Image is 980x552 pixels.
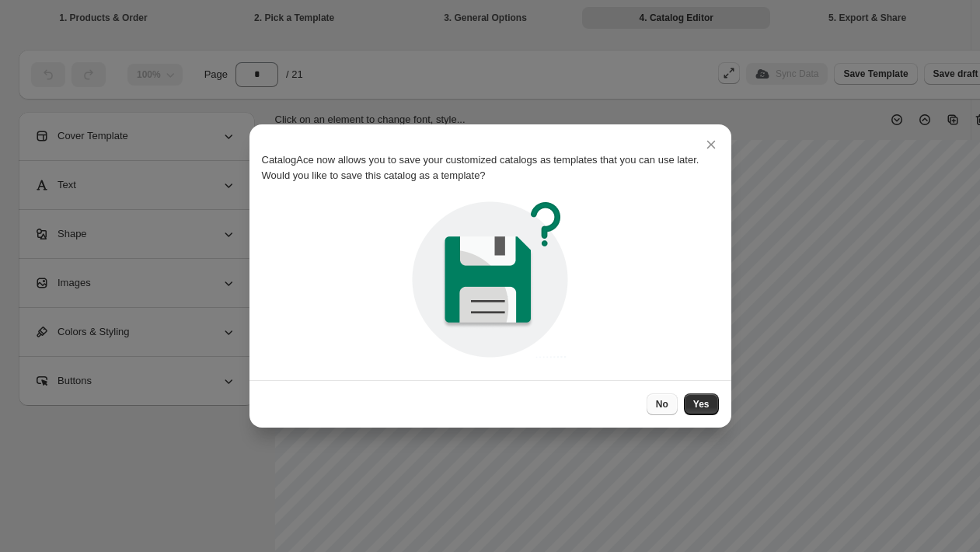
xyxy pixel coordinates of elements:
[406,196,574,363] img: pickTemplate
[693,398,710,411] span: Yes
[684,393,719,415] button: Yes
[262,152,719,183] p: CatalogAce now allows you to save your customized catalogs as templates that you can use later. W...
[656,398,668,411] span: No
[647,393,678,415] button: No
